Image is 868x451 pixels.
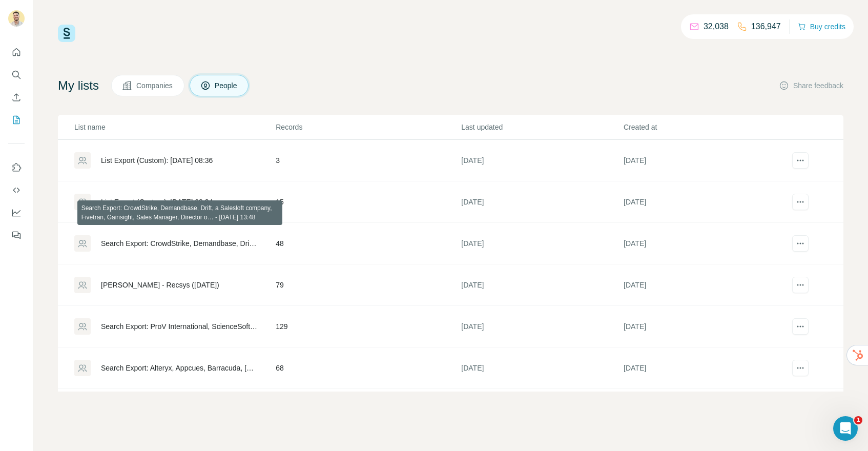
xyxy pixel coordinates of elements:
td: [DATE] [461,140,623,181]
td: [DATE] [623,389,786,430]
button: Quick start [8,43,25,61]
div: List Export (Custom): [DATE] 08:34 [101,197,213,207]
span: People [215,80,238,91]
button: Feedback [8,226,25,244]
button: Enrich CSV [8,88,25,107]
td: 68 [275,347,461,389]
img: Avatar [8,10,25,27]
td: 15 [275,181,461,223]
iframe: Intercom live chat [833,416,858,441]
p: Records [276,122,460,132]
div: Search Export: ProV International, ScienceSoft, Integris, Executech, Ntiva, Inc., OneNeck IT Solu... [101,321,258,332]
div: List Export (Custom): [DATE] 08:36 [101,155,213,166]
button: Dashboard [8,203,25,222]
button: Search [8,66,25,84]
button: Use Surfe on LinkedIn [8,158,25,177]
h4: My lists [58,77,99,94]
button: actions [792,277,809,293]
td: [DATE] [623,181,786,223]
td: [DATE] [461,347,623,389]
td: [DATE] [461,223,623,264]
td: [DATE] [623,223,786,264]
button: actions [792,235,809,252]
button: actions [792,360,809,376]
p: 32,038 [704,20,729,33]
td: 5 [275,389,461,430]
td: [DATE] [461,264,623,306]
td: 3 [275,140,461,181]
img: Surfe Logo [58,25,75,42]
button: actions [792,152,809,169]
div: [PERSON_NAME] - Recsys ([DATE]) [101,280,219,290]
div: Search Export: CrowdStrike, Demandbase, Drift, a Salesloft company, Fivetran, Gainsight, Sales Ma... [101,238,258,249]
td: [DATE] [623,347,786,389]
td: [DATE] [461,181,623,223]
button: Use Surfe API [8,181,25,199]
p: 136,947 [751,20,781,33]
button: actions [792,318,809,335]
button: Share feedback [779,80,843,91]
td: [DATE] [461,389,623,430]
div: Search Export: Alteryx, Appcues, Barracuda, [PERSON_NAME], Sales Manager, Director of Business De... [101,363,258,373]
td: [DATE] [461,306,623,347]
td: 129 [275,306,461,347]
button: Buy credits [798,19,845,34]
button: My lists [8,111,25,129]
td: [DATE] [623,140,786,181]
td: 79 [275,264,461,306]
button: actions [792,194,809,210]
p: Created at [624,122,785,132]
td: 48 [275,223,461,264]
span: 1 [854,416,862,424]
p: List name [74,122,275,132]
td: [DATE] [623,264,786,306]
span: Companies [136,80,174,91]
p: Last updated [461,122,623,132]
td: [DATE] [623,306,786,347]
